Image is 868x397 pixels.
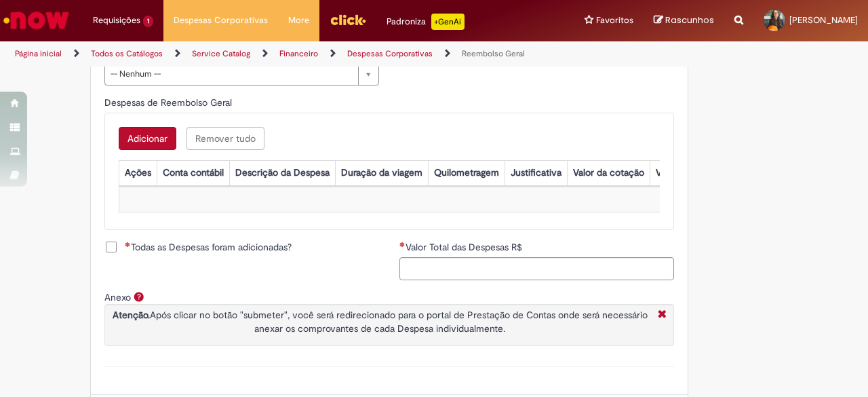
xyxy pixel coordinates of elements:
[104,291,131,303] label: Anexo
[1,7,71,34] img: ServiceNow
[113,309,150,321] strong: Atenção.
[650,160,722,185] th: Valor por Litro
[288,14,309,27] span: More
[399,257,674,280] input: Valor Total das Despesas R$
[174,14,268,27] span: Despesas Corporativas
[111,63,351,85] span: -- Nenhum --
[125,242,131,247] span: Necessários
[125,240,292,254] span: Todas as Despesas foram adicionadas?
[789,14,858,26] span: [PERSON_NAME]
[330,10,366,30] img: click_logo_yellow_360x200.png
[157,160,229,185] th: Conta contábil
[431,14,465,30] p: +GenAi
[665,14,714,26] span: Rascunhos
[335,160,428,185] th: Duração da viagem
[229,160,335,185] th: Descrição da Despesa
[10,41,568,67] ul: Trilhas de página
[399,242,406,247] span: Necessários
[192,48,250,59] a: Service Catalog
[119,160,157,185] th: Ações
[131,291,147,302] span: Ajuda para Anexo
[567,160,650,185] th: Valor da cotação
[406,241,525,253] span: Valor Total das Despesas R$
[93,14,140,27] span: Requisições
[104,96,235,109] span: Despesas de Reembolso Geral
[428,160,505,185] th: Quilometragem
[654,308,670,322] i: Fechar More information Por anexo
[119,127,176,150] button: Add a row for Despesas de Reembolso Geral
[387,14,465,30] div: Padroniza
[596,14,633,27] span: Favoritos
[505,160,567,185] th: Justificativa
[654,14,714,27] a: Rascunhos
[347,48,433,59] a: Despesas Corporativas
[15,48,62,59] a: Página inicial
[91,48,163,59] a: Todos os Catálogos
[108,308,651,335] p: Após clicar no botão "submeter", você será redirecionado para o portal de Prestação de Contas ond...
[462,48,525,59] a: Reembolso Geral
[279,48,318,59] a: Financeiro
[143,16,153,27] span: 1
